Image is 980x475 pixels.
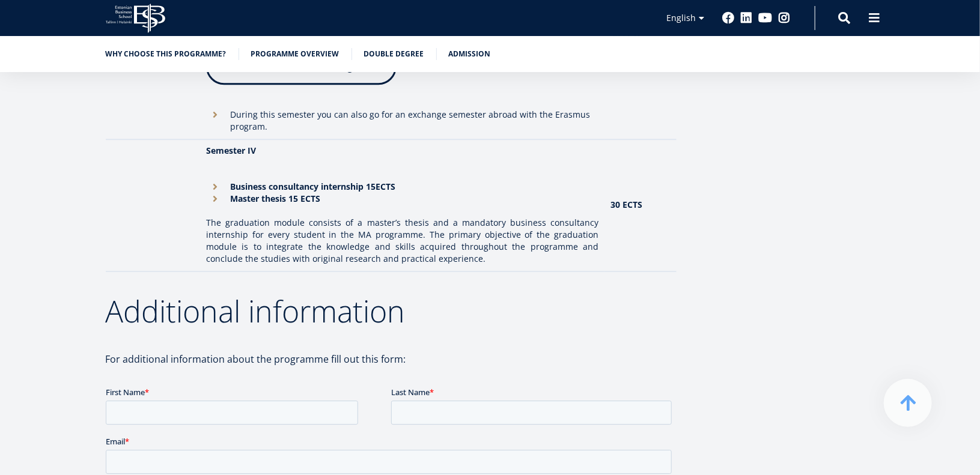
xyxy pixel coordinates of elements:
a: Youtube [759,12,773,24]
a: Double Degree [364,48,424,60]
p: The graduation module consists of a master’s thesis and a mandatory business consultancy internsh... [206,217,598,265]
span: MA in International Management [14,167,133,178]
a: Admission [449,48,491,60]
strong: 30 ECTS [610,199,642,210]
a: Facebook [723,12,735,24]
input: MA in International Management [3,168,11,175]
a: Why choose this programme? [106,48,227,60]
strong: Master thesis 15 ECTS [230,193,320,204]
strong: Semester IV [206,145,256,156]
a: Linkedin [741,12,753,24]
p: For additional information about the programme fill out this form: [106,350,677,368]
a: Instagram [779,12,791,24]
strong: Business consultancy internship 15ECTS [230,181,395,192]
a: Programme overview [251,48,339,60]
h2: Additional information [106,296,677,326]
li: During this semester you can also go for an exchange semester abroad with the Erasmus program. [206,109,598,133]
span: Last Name [285,1,324,11]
